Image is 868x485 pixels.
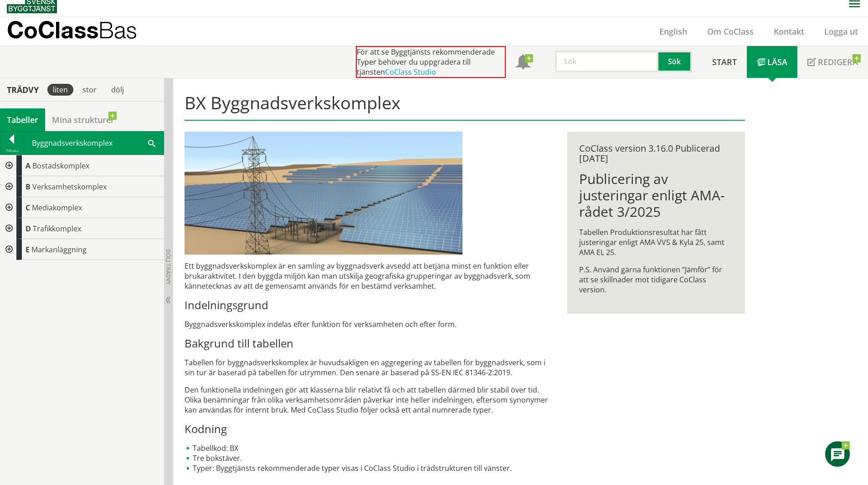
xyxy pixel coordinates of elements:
a: CoClassBas [7,17,157,46]
a: Om CoClass [697,26,764,37]
span: A [26,161,31,171]
a: Mina strukturer [45,108,121,131]
div: Tillbaka [0,147,23,154]
p: P.S. Använd gärna funktionen ”Jämför” för att se skillnader mot tidigare CoClass version. [579,265,733,295]
div: liten [47,84,73,96]
li: Tabellkod: BX [185,443,553,453]
span: Bas [98,16,137,43]
span: Verksamhetskomplex [32,182,107,192]
div: dölj [106,84,129,96]
li: Tre bokstäver. [185,453,553,463]
p: CoClass [7,25,137,35]
span: Mediakomplex [32,203,82,213]
a: CoClass Studio [385,67,436,77]
span: Läsa [767,56,787,67]
div: Byggnadsverkskomplex [24,132,164,154]
div: För att se Byggtjänsts rekommenderade Typer behöver du uppgradera till tjänsten [356,46,506,78]
span: C [26,203,30,213]
span: E [26,245,30,255]
a: English [649,26,697,37]
h3: Kodning [185,422,553,436]
span: Bostadskomplex [32,161,89,171]
a: Redigera [797,46,868,78]
input: Sök [555,51,658,72]
div: stor [77,84,102,96]
div: Trädvy [2,85,44,95]
h3: Indelningsgrund [185,298,553,312]
span: D [26,224,31,234]
a: Kontakt [764,26,814,37]
div: CoClass version 3.16.0 Publicerad [DATE] [579,143,733,163]
a: Läsa [747,46,797,78]
span: Redigera [818,56,858,67]
h1: Publicering av justeringar enligt AMA-rådet 3/2025 [579,171,733,220]
h3: Bakgrund till tabellen [185,337,553,350]
p: Den funktionella indelningen gör att klasserna blir relativt få och att tabellen därmed blir stab... [185,385,553,415]
a: Logga ut [814,26,868,37]
img: 37641-solenergisiemensstor.jpg [185,132,462,255]
span: Start [712,56,737,67]
span: Dölj trädvy [164,249,172,285]
span: Notifikationer [516,56,530,70]
p: Tabellen Produktionsresultat har fått justeringar enligt AMA VVS & Kyla 25, samt AMA EL 25. [579,227,733,257]
h1: BX Byggnadsverkskomplex [185,92,745,121]
a: Start [702,46,747,78]
div: Ett byggnadsverkskomplex är en samling av byggnadsverk avsedd att betjäna minst en funktion eller... [185,261,553,473]
span: Sök i tabellen [148,138,155,148]
button: Sök [658,51,692,72]
span: Trafikkomplex [33,224,81,234]
p: Tabellen för byggnadsverkskomplex är huvudsakligen en aggregering av tabellen för byggnadsverk, s... [185,357,553,378]
span: B [26,182,31,192]
li: Typer: Byggtjänsts rekommenderade typer visas i CoClass Studio i trädstrukturen till vänster. [185,463,553,473]
span: Markanläggning [31,245,87,255]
